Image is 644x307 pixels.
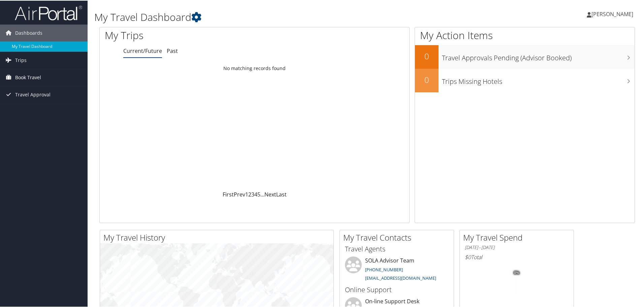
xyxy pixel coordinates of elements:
[123,47,162,54] a: Current/Future
[251,190,254,197] a: 3
[442,73,635,86] h3: Trips Missing Hotels
[465,253,471,260] span: $0
[248,190,251,197] a: 2
[257,190,260,197] a: 5
[254,190,257,197] a: 4
[365,274,436,280] a: [EMAIL_ADDRESS][DOMAIN_NAME]
[260,190,264,197] span: …
[514,270,519,274] tspan: 0%
[415,50,439,61] h2: 0
[245,190,248,197] a: 1
[465,244,569,250] h6: [DATE] - [DATE]
[342,256,452,283] li: SOLA Advisor Team
[587,3,640,24] a: [PERSON_NAME]
[15,4,82,20] img: airportal-logo.png
[223,190,234,197] a: First
[264,190,276,197] a: Next
[15,86,51,102] span: Travel Approval
[94,9,458,24] h1: My Travel Dashboard
[167,47,178,54] a: Past
[100,62,409,74] td: No matching records found
[15,51,27,68] span: Trips
[345,244,449,253] h3: Travel Agents
[343,231,454,243] h2: My Travel Contacts
[442,49,635,62] h3: Travel Approvals Pending (Advisor Booked)
[415,73,439,85] h2: 0
[276,190,287,197] a: Last
[15,24,42,41] span: Dashboards
[234,190,245,197] a: Prev
[591,10,633,17] span: [PERSON_NAME]
[15,68,41,85] span: Book Travel
[105,28,275,42] h1: My Trips
[415,44,635,68] a: 0Travel Approvals Pending (Advisor Booked)
[415,28,635,42] h1: My Action Items
[365,266,403,272] a: [PHONE_NUMBER]
[345,284,449,294] h3: Online Support
[415,68,635,92] a: 0Trips Missing Hotels
[465,253,569,260] h6: Total
[103,231,333,243] h2: My Travel History
[463,231,574,243] h2: My Travel Spend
